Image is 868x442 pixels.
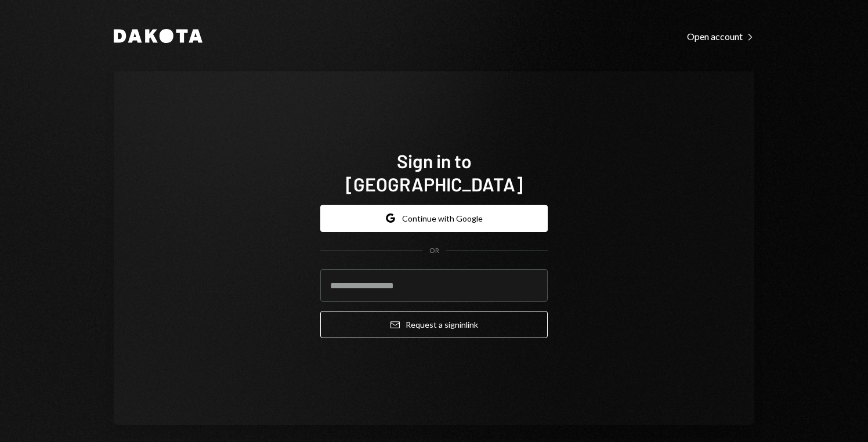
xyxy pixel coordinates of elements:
a: Open account [687,30,754,42]
div: OR [429,246,439,256]
div: Open account [687,31,754,42]
h1: Sign in to [GEOGRAPHIC_DATA] [320,149,548,195]
button: Continue with Google [320,205,548,232]
button: Request a signinlink [320,311,548,338]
